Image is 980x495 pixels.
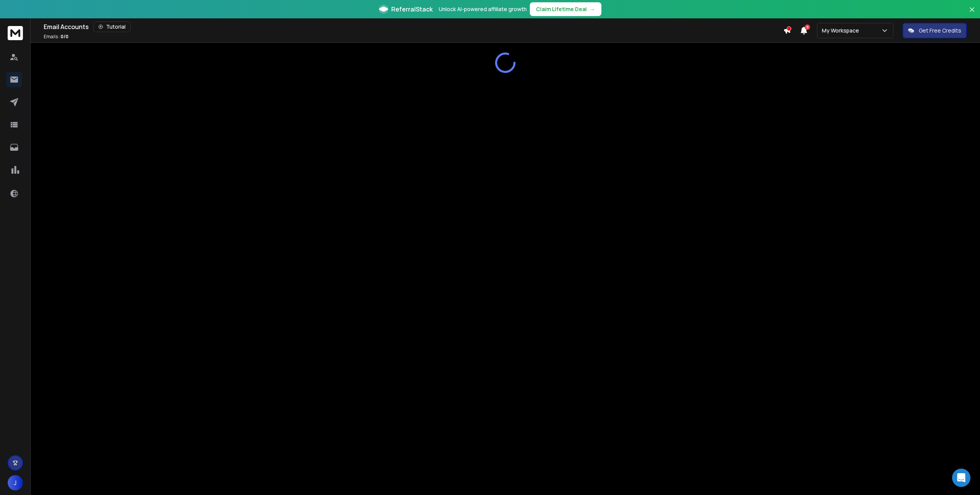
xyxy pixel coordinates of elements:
p: Get Free Credits [919,27,961,34]
button: Tutorial [93,21,131,32]
button: Get Free Credits [903,23,967,38]
p: Unlock AI-powered affiliate growth [439,5,527,13]
button: Close banner [967,5,977,23]
p: Emails : [44,34,69,40]
span: → [590,5,595,13]
span: ReferralStack [391,5,433,14]
div: Open Intercom Messenger [952,469,970,487]
p: My Workspace [822,27,862,34]
button: J [8,475,23,490]
button: Claim Lifetime Deal→ [530,2,601,16]
span: 3 [805,24,810,30]
div: Email Accounts [44,21,783,32]
span: 0 / 0 [60,33,69,40]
